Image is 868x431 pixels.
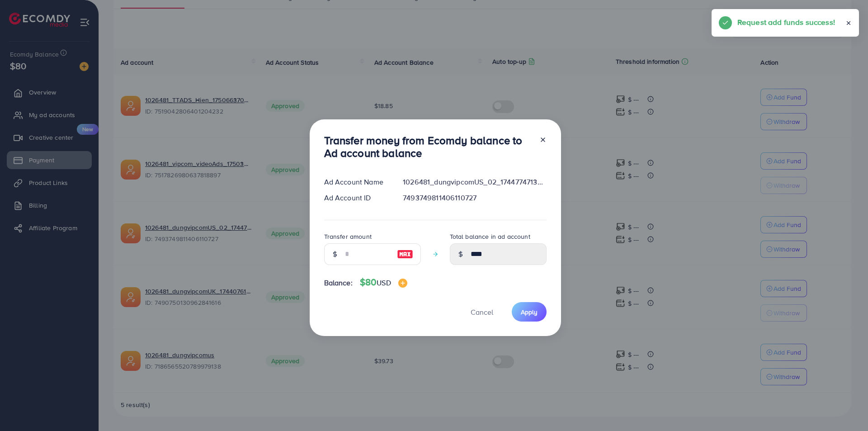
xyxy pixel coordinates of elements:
button: Cancel [459,302,505,322]
div: 7493749811406110727 [396,193,553,203]
label: Total balance in ad account [450,232,530,241]
span: USD [377,278,391,288]
img: image [398,279,407,288]
img: image [397,249,413,260]
h3: Transfer money from Ecomdy balance to Ad account balance [324,134,532,160]
h5: Request add funds success! [737,16,835,28]
iframe: Chat [830,390,861,424]
div: Ad Account ID [317,193,396,203]
span: Cancel [471,307,493,317]
div: Ad Account Name [317,177,396,187]
span: Balance: [324,278,353,288]
div: 1026481_dungvipcomUS_02_1744774713900 [396,177,553,187]
button: Apply [512,302,547,322]
h4: $80 [360,277,407,288]
span: Apply [521,308,538,317]
label: Transfer amount [324,232,372,241]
